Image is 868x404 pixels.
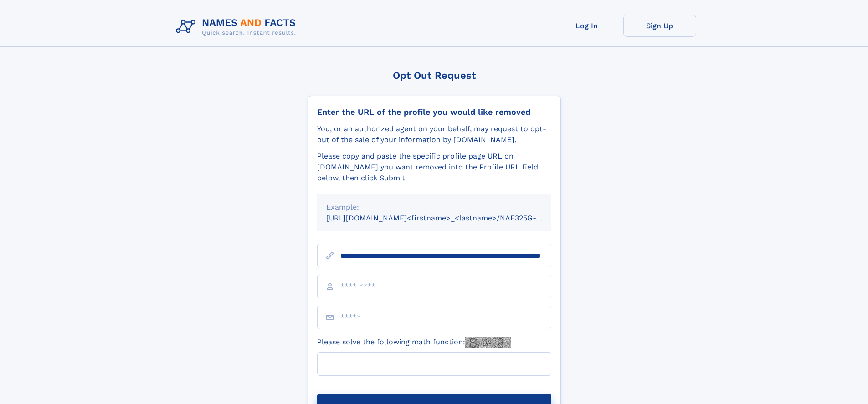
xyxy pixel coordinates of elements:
[317,151,551,184] div: Please copy and paste the specific profile page URL on [DOMAIN_NAME] you want removed into the Pr...
[317,123,551,145] div: You, or an authorized agent on your behalf, may request to opt-out of the sale of your informatio...
[308,70,561,81] div: Opt Out Request
[326,202,542,213] div: Example:
[317,337,511,348] label: Please solve the following math function:
[317,107,551,117] div: Enter the URL of the profile you would like removed
[326,214,569,222] small: [URL][DOMAIN_NAME]<firstname>_<lastname>/NAF325G-xxxxxxxx
[172,15,303,39] img: Logo Names and Facts
[623,15,696,37] a: Sign Up
[550,15,623,37] a: Log In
